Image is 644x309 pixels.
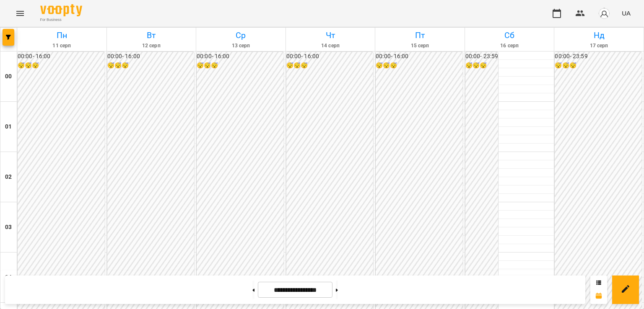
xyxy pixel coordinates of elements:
h6: 00:00 - 16:00 [286,52,374,61]
h6: 00:00 - 16:00 [376,52,463,61]
h6: 03 [5,223,12,232]
h6: Ср [197,29,284,42]
h6: Вт [108,29,195,42]
h6: 02 [5,173,12,182]
h6: 16 серп [466,42,553,50]
h6: Пт [377,29,463,42]
h6: Нд [556,29,642,42]
h6: 13 серп [197,42,284,50]
h6: Пн [18,29,105,42]
h6: 17 серп [556,42,642,50]
img: Voopty Logo [40,4,82,16]
h6: 00:00 - 23:59 [555,52,642,61]
h6: 😴😴😴 [18,61,105,70]
h6: 01 [5,122,12,131]
h6: 14 серп [287,42,374,50]
h6: 00:00 - 16:00 [197,52,284,61]
h6: 00:00 - 23:59 [465,52,498,61]
h6: 00 [5,72,12,81]
h6: 11 серп [18,42,105,50]
h6: 00:00 - 16:00 [107,52,195,61]
img: avatar_s.png [598,8,610,19]
span: For Business [40,17,82,23]
h6: 15 серп [377,42,463,50]
button: Menu [10,3,30,23]
h6: 😴😴😴 [465,61,498,70]
h6: 😴😴😴 [286,61,374,70]
span: UA [622,9,631,18]
h6: 00:00 - 16:00 [18,52,105,61]
h6: 😴😴😴 [376,61,463,70]
button: UA [618,5,634,21]
h6: Сб [466,29,553,42]
h6: Чт [287,29,374,42]
h6: 😴😴😴 [107,61,195,70]
h6: 12 серп [108,42,195,50]
h6: 😴😴😴 [555,61,642,70]
h6: 😴😴😴 [197,61,284,70]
